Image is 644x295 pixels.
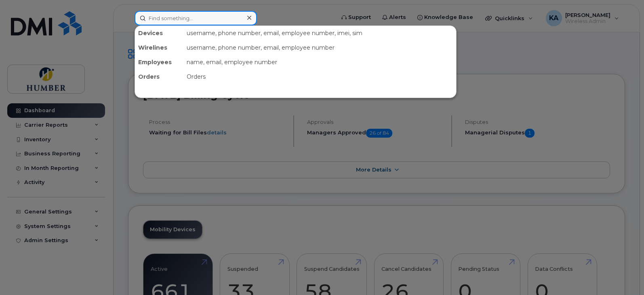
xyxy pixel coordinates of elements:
[183,69,456,84] div: Orders
[135,40,183,55] div: Wirelines
[135,55,183,69] div: Employees
[183,26,456,40] div: username, phone number, email, employee number, imei, sim
[183,55,456,69] div: name, email, employee number
[183,40,456,55] div: username, phone number, email, employee number
[135,26,183,40] div: Devices
[135,69,183,84] div: Orders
